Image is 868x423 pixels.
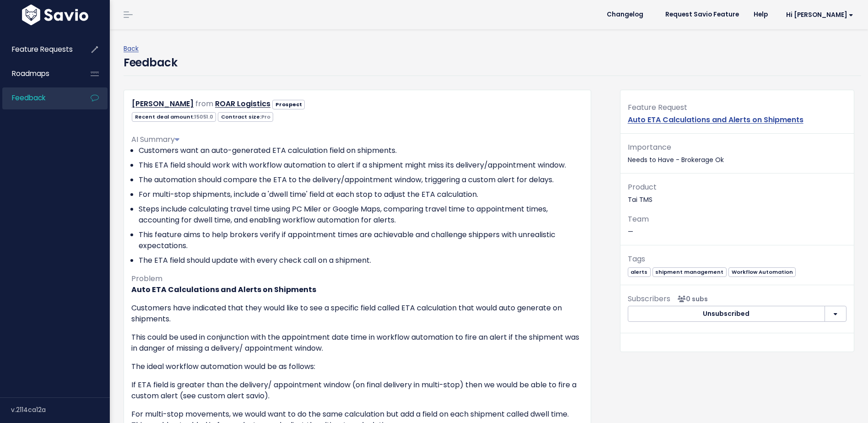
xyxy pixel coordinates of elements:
span: <p><strong>Subscribers</strong><br><br> No subscribers yet<br> </p> [674,294,708,304]
strong: Prospect [275,101,302,108]
a: Request Savio Feature [658,8,746,22]
a: Auto ETA Calculations and Alerts on Shipments [628,114,803,125]
span: Tags [628,254,645,264]
li: Customers want an auto-generated ETA calculation field on shipments. [139,145,583,156]
p: If ETA field is greater than the delivery/ appointment window (on final delivery in multi-stop) t... [131,380,583,401]
span: Product [628,182,657,192]
span: 15051.0 [194,113,213,120]
span: Feedback [12,93,45,103]
a: alerts [628,267,651,276]
li: This feature aims to help brokers verify if appointment times are achievable and challenge shippe... [139,229,583,251]
a: Roadmaps [2,63,76,84]
span: Subscribers [628,293,670,304]
span: Roadmaps [12,69,49,78]
strong: Auto ETA Calculations and Alerts on Shipments [131,284,316,295]
span: Workflow Automation [728,267,796,277]
span: shipment management [652,267,727,277]
a: Feedback [2,87,76,108]
span: Feature Requests [12,44,73,54]
p: Customers have indicated that they would like to see a specific field called ETA calculation that... [131,303,583,325]
span: Importance [628,142,671,152]
a: [PERSON_NAME] [132,98,194,109]
li: The automation should compare the ETA to the delivery/appointment window, triggering a custom ale... [139,174,583,185]
a: Feature Requests [2,39,76,60]
span: Pro [261,113,270,120]
p: Tai TMS [628,181,846,206]
a: ROAR Logistics [215,98,270,109]
a: shipment management [652,267,727,276]
p: The ideal workflow automation would be as follows: [131,361,583,372]
span: from [195,98,213,109]
span: Hi [PERSON_NAME] [786,11,853,18]
span: Feature Request [628,102,687,113]
span: Changelog [607,11,643,18]
p: This could be used in conjunction with the appointment date time in workflow automation to fire a... [131,332,583,354]
a: Workflow Automation [728,267,796,276]
a: Help [746,8,775,22]
span: AI Summary [131,134,179,145]
li: Steps include calculating travel time using PC Miler or Google Maps, comparing travel time to app... [139,204,583,226]
span: Recent deal amount: [132,112,216,122]
img: logo-white.9d6f32f41409.svg [20,5,91,25]
div: v.2114ca12a [11,398,110,422]
span: alerts [628,267,651,277]
li: For multi-stop shipments, include a 'dwell time' field at each stop to adjust the ETA calculation. [139,189,583,200]
a: Hi [PERSON_NAME] [775,8,861,22]
p: Needs to Have - Brokerage Ok [628,141,846,166]
p: — [628,213,846,238]
li: The ETA field should update with every check call on a shipment. [139,255,583,266]
span: Contract size: [218,112,273,122]
h4: Feedback [124,54,177,71]
li: This ETA field should work with workflow automation to alert if a shipment might miss its deliver... [139,160,583,171]
span: Problem [131,273,162,284]
span: Team [628,214,649,224]
button: Unsubscribed [628,306,825,322]
a: Back [124,44,139,53]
